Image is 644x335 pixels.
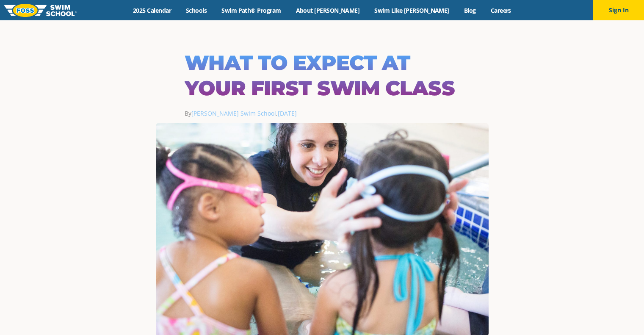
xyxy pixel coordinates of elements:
[456,6,483,14] a: Blog
[4,4,77,17] img: FOSS Swim School Logo
[278,109,297,117] a: [DATE]
[483,6,518,14] a: Careers
[288,6,367,14] a: About [PERSON_NAME]
[214,6,288,14] a: Swim Path® Program
[185,50,460,101] h1: What to Expect at Your First Swim Class
[179,6,214,14] a: Schools
[191,109,276,117] a: [PERSON_NAME] Swim School
[126,6,179,14] a: 2025 Calendar
[276,109,297,117] span: ,
[367,6,457,14] a: Swim Like [PERSON_NAME]
[185,109,276,117] span: By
